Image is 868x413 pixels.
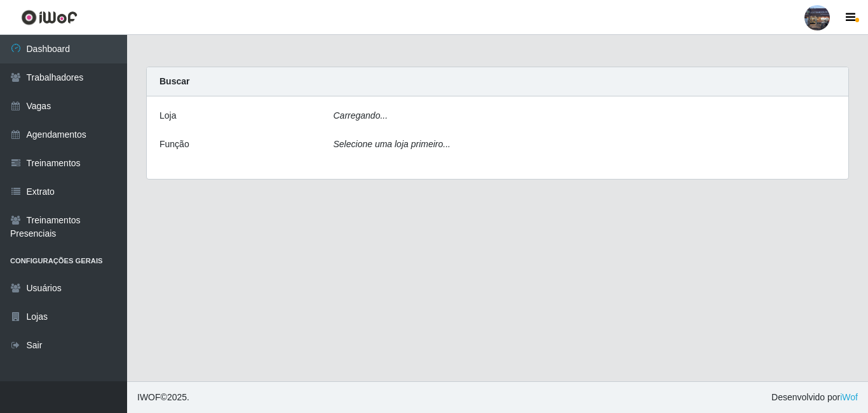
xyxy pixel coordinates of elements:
span: Desenvolvido por [771,391,858,404]
a: iWof [840,392,858,402]
label: Função [159,138,189,151]
i: Selecione uma loja primeiro... [334,139,451,149]
span: IWOF [137,392,161,402]
img: CoreUI Logo [21,10,78,25]
label: Loja [159,109,176,122]
strong: Buscar [159,76,189,86]
i: Carregando... [334,110,388,121]
span: © 2025 . [137,391,189,404]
